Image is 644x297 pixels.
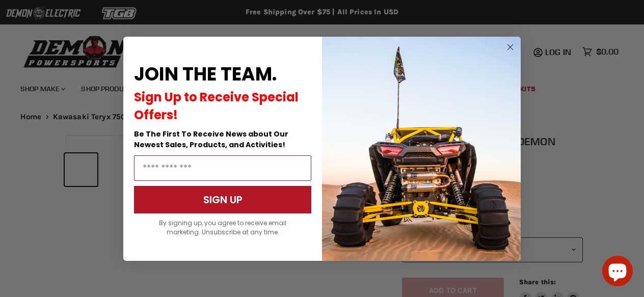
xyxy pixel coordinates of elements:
[134,61,277,87] span: JOIN THE TEAM.
[504,41,517,53] button: Close dialog
[599,256,636,289] inbox-online-store-chat: Shopify online store chat
[134,129,288,150] span: Be The First To Receive News about Our Newest Sales, Products, and Activities!
[159,219,286,236] span: By signing up, you agree to receive email marketing. Unsubscribe at any time.
[322,37,521,261] img: a9095488-b6e7-41ba-879d-588abfab540b.jpeg
[134,186,311,213] button: SIGN UP
[134,89,299,123] span: Sign Up to Receive Special Offers!
[134,155,311,181] input: Email Address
